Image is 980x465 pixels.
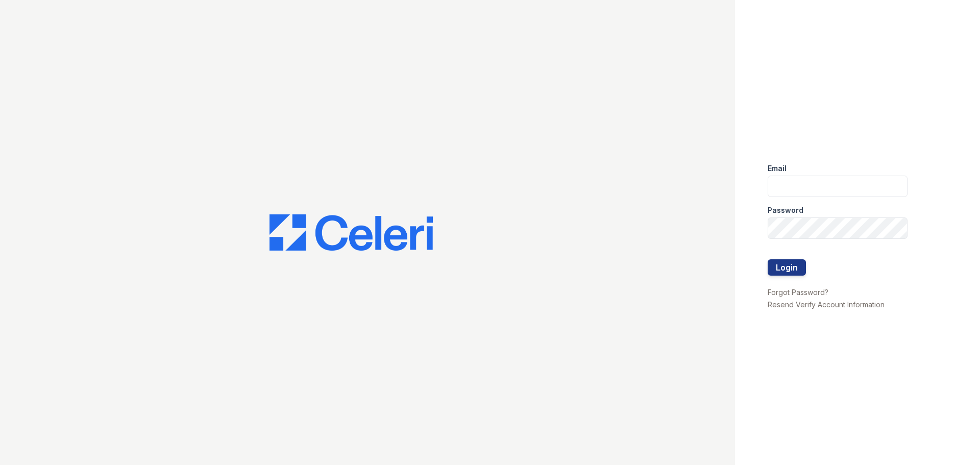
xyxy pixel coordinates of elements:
[768,288,828,297] a: Forgot Password?
[768,163,787,174] label: Email
[768,300,885,309] a: Resend Verify Account Information
[768,205,803,215] label: Password
[768,259,806,276] button: Login
[269,214,433,251] img: CE_Logo_Blue-a8612792a0a2168367f1c8372b55b34899dd931a85d93a1a3d3e32e68fde9ad4.png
